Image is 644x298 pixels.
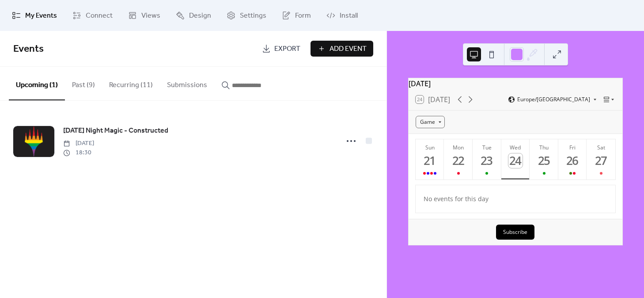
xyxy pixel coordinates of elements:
span: Add Event [330,44,367,54]
div: 22 [451,153,466,168]
span: Form [295,11,311,21]
span: [DATE] Night Magic - Constructed [63,126,168,136]
button: Sun21 [416,139,444,180]
button: Add Event [311,41,373,57]
button: Sat27 [587,139,615,180]
a: Export [255,41,307,57]
a: [DATE] Night Magic - Constructed [63,125,168,137]
button: Mon22 [444,139,473,180]
div: 23 [480,153,494,168]
span: Export [274,44,300,54]
div: Fri [561,144,584,151]
div: Thu [532,144,556,151]
div: Wed [504,144,527,151]
div: 21 [423,153,437,168]
a: Form [275,4,318,27]
button: Upcoming (1) [9,67,65,100]
div: 26 [565,153,580,168]
a: Views [121,4,167,27]
span: 18:30 [63,148,94,157]
button: Recurring (11) [102,67,160,99]
button: Wed24 [501,139,530,180]
span: My Events [25,11,57,21]
span: Install [340,11,358,21]
a: My Events [5,4,64,27]
button: Past (9) [65,67,102,99]
span: [DATE] [63,139,94,148]
span: Views [141,11,160,21]
a: Connect [66,4,119,27]
span: Connect [86,11,113,21]
a: Design [169,4,218,27]
button: Fri26 [558,139,587,180]
button: Tue23 [473,139,501,180]
button: Thu25 [530,139,558,180]
span: Settings [240,11,266,21]
div: 27 [594,153,608,168]
a: Settings [220,4,273,27]
button: Subscribe [496,225,534,240]
button: Submissions [160,67,214,99]
span: Events [13,39,44,59]
div: [DATE] [409,78,622,89]
div: 24 [508,153,523,168]
div: Mon [447,144,470,151]
span: Design [189,11,211,21]
div: Tue [475,144,499,151]
div: Sat [589,144,613,151]
span: Europe/[GEOGRAPHIC_DATA] [517,97,590,102]
div: 25 [537,153,551,168]
a: Install [320,4,364,27]
div: No events for this day [417,188,614,209]
div: Sun [418,144,442,151]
